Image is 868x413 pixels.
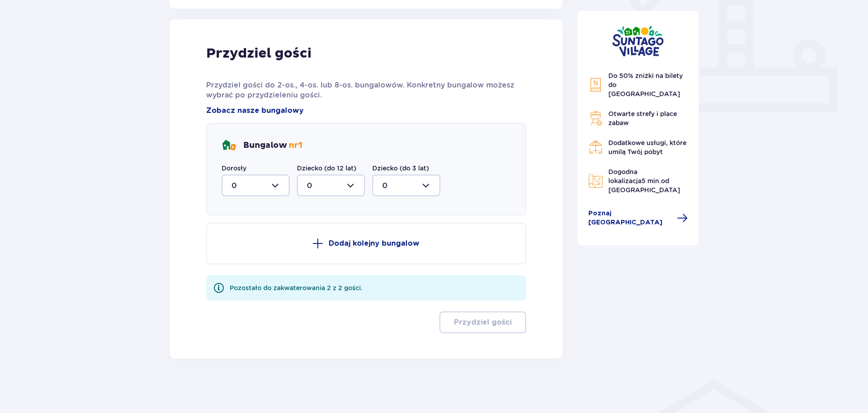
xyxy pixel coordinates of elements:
[206,223,526,264] button: Dodaj kolejny bungalow
[329,238,419,248] p: Dodaj kolejny bungalow
[230,283,363,292] div: Pozostało do zakwaterowania 2 z 2 gości.
[608,139,686,155] span: Dodatkowe usługi, które umilą Twój pobyt
[206,45,311,62] p: Przydziel gości
[454,317,512,327] p: Przydziel gości
[588,140,603,155] img: Restaurant Icon
[243,140,302,151] p: Bungalow
[439,311,526,333] button: Przydziel gości
[206,80,526,100] p: Przydziel gości do 2-os., 4-os. lub 8-os. bungalowów. Konkretny bungalow możesz wybrać po przydzi...
[608,72,683,97] span: Do 50% zniżki na bilety do [GEOGRAPHIC_DATA]
[588,209,672,227] span: Poznaj [GEOGRAPHIC_DATA]
[588,209,688,227] a: Poznaj [GEOGRAPHIC_DATA]
[206,106,304,116] a: Zobacz nasze bungalowy
[372,164,429,173] label: Dziecko (do 3 lat)
[588,78,603,92] img: Discount Icon
[608,110,677,126] span: Otwarte strefy i place zabaw
[608,168,680,194] span: Dogodna lokalizacja od [GEOGRAPHIC_DATA]
[612,25,664,57] img: Suntago Village
[588,174,603,188] img: Map Icon
[289,140,302,151] span: nr 1
[641,177,661,185] span: 5 min.
[588,111,603,126] img: Grill Icon
[222,138,236,153] img: bungalows Icon
[222,164,247,173] label: Dorosły
[297,164,356,173] label: Dziecko (do 12 lat)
